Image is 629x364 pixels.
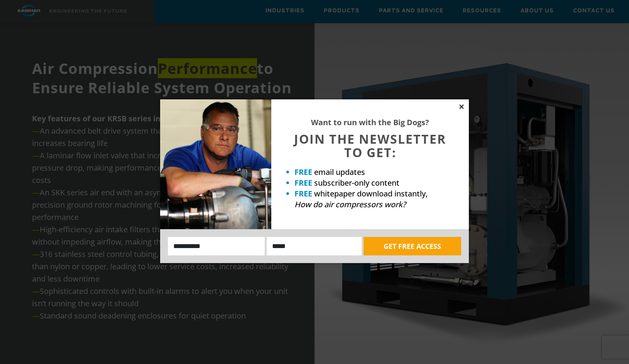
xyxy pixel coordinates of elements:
button: Close [458,103,465,110]
strong: FREE [294,178,312,188]
strong: FREE [294,167,312,177]
span: subscriber-only content [314,178,399,188]
strong: FREE [294,188,312,199]
strong: Want to run with the Big Dogs? [311,117,429,127]
input: Email [267,237,362,255]
button: GET FREE ACCESS [364,237,461,255]
span: whitepaper download instantly, [314,188,428,199]
span: JOIN THE NEWSLETTER TO GET: [294,131,446,161]
em: How do air compressors work? [294,199,406,210]
span: email updates [314,167,365,177]
input: Name: [168,237,265,255]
